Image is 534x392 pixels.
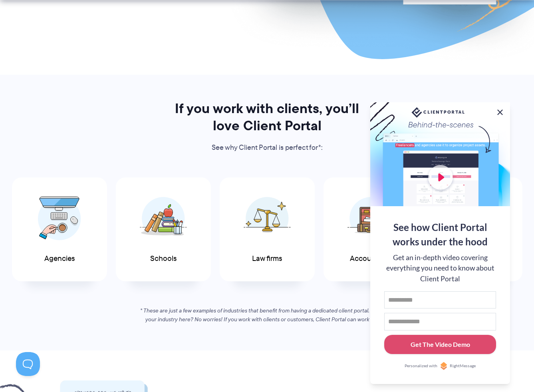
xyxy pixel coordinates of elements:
[16,352,40,376] iframe: Toggle Customer Support
[411,340,470,349] div: Get The Video Demo
[405,363,437,369] span: Personalized with
[164,100,370,134] h2: If you work with clients, you’ll love Client Portal
[384,253,496,284] div: Get an in-depth video covering everything you need to know about Client Portal
[350,255,392,263] span: Accountants
[252,255,282,263] span: Law firms
[440,362,448,370] img: Personalized with RightMessage
[116,177,211,282] a: Schools
[384,220,496,249] div: See how Client Portal works under the hood
[44,255,75,263] span: Agencies
[164,142,370,154] p: See why Client Portal is perfect for*:
[150,255,177,263] span: Schools
[220,177,315,282] a: Law firms
[324,177,419,282] a: Accountants
[12,177,107,282] a: Agencies
[384,362,496,370] a: Personalized withRightMessage
[384,335,496,354] button: Get The Video Demo
[450,363,476,369] span: RightMessage
[140,306,394,323] em: * These are just a few examples of industries that benefit from having a dedicated client portal....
